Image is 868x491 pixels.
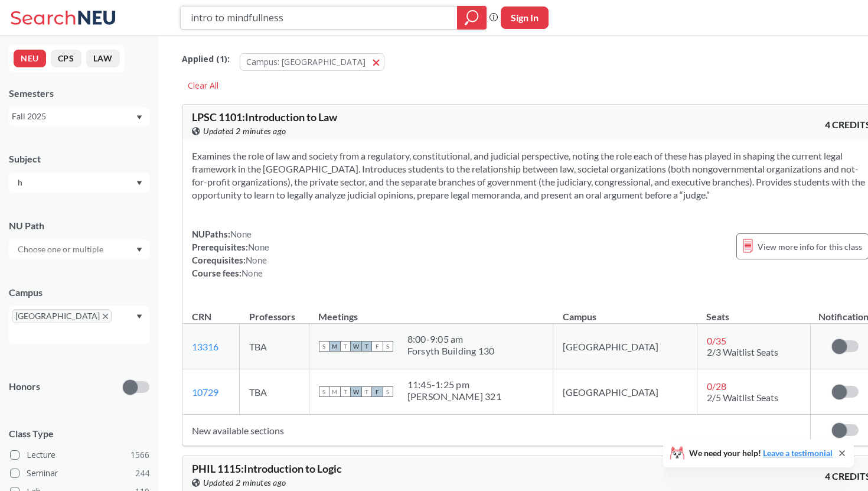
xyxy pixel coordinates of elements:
[12,110,135,123] div: Fall 2025
[246,56,366,67] span: Campus: [GEOGRAPHIC_DATA]
[758,239,862,254] span: View more info for this class
[372,341,383,352] span: F
[383,341,393,352] span: S
[51,50,81,67] button: CPS
[240,298,309,324] th: Professors
[9,239,149,259] div: Dropdown arrow
[136,115,142,120] svg: Dropdown arrow
[230,229,252,239] span: None
[192,386,218,398] a: 10729
[192,310,211,323] div: CRN
[340,386,351,397] span: T
[192,341,218,352] a: 13316
[465,9,479,26] svg: magnifying glass
[192,462,342,475] span: PHIL 1115 : Introduction to Logic
[9,152,149,165] div: Subject
[9,380,40,394] p: Honors
[329,386,340,397] span: M
[248,242,269,252] span: None
[130,448,149,461] span: 1566
[707,335,726,346] span: 0 / 35
[340,341,351,352] span: T
[553,369,697,415] td: [GEOGRAPHIC_DATA]
[697,298,810,324] th: Seats
[689,449,833,457] span: We need your help!
[135,467,149,480] span: 244
[12,242,111,256] input: Choose one or multiple
[10,466,149,481] label: Seminar
[136,181,142,186] svg: Dropdown arrow
[553,324,697,369] td: [GEOGRAPHIC_DATA]
[12,175,111,190] input: Choose one or multiple
[242,268,263,278] span: None
[309,298,553,324] th: Meetings
[707,381,726,392] span: 0 / 28
[407,333,495,345] div: 8:00 - 9:05 am
[182,77,224,95] div: Clear All
[182,415,811,446] td: New available sections
[9,427,149,440] span: Class Type
[103,314,108,319] svg: X to remove pill
[9,173,149,193] div: Dropdown arrow
[361,341,372,352] span: T
[9,87,149,100] div: Semesters
[457,6,487,30] div: magnifying glass
[319,341,329,352] span: S
[707,346,778,357] span: 2/3 Waitlist Seats
[9,219,149,232] div: NU Path
[9,107,149,126] div: Fall 2025Dropdown arrow
[12,309,112,323] span: [GEOGRAPHIC_DATA]X to remove pill
[9,286,149,299] div: Campus
[707,392,778,403] span: 2/5 Waitlist Seats
[240,53,384,71] button: Campus: [GEOGRAPHIC_DATA]
[203,476,286,489] span: Updated 2 minutes ago
[190,8,449,28] input: Class, professor, course number, "phrase"
[407,345,495,357] div: Forsyth Building 130
[372,386,383,397] span: F
[351,341,361,352] span: W
[240,324,309,369] td: TBA
[319,386,329,397] span: S
[182,53,230,66] span: Applied ( 1 ):
[86,50,120,67] button: LAW
[192,110,337,123] span: LPSC 1101 : Introduction to Law
[407,379,501,391] div: 11:45 - 1:25 pm
[136,314,142,319] svg: Dropdown arrow
[14,50,46,67] button: NEU
[329,341,340,352] span: M
[10,447,149,463] label: Lecture
[361,386,372,397] span: T
[553,298,697,324] th: Campus
[9,306,149,344] div: [GEOGRAPHIC_DATA]X to remove pillDropdown arrow
[246,255,267,265] span: None
[351,386,361,397] span: W
[203,125,286,138] span: Updated 2 minutes ago
[501,6,549,29] button: Sign In
[136,248,142,252] svg: Dropdown arrow
[763,448,833,458] a: Leave a testimonial
[192,227,269,279] div: NUPaths: Prerequisites: Corequisites: Course fees:
[240,369,309,415] td: TBA
[407,391,501,402] div: [PERSON_NAME] 321
[383,386,393,397] span: S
